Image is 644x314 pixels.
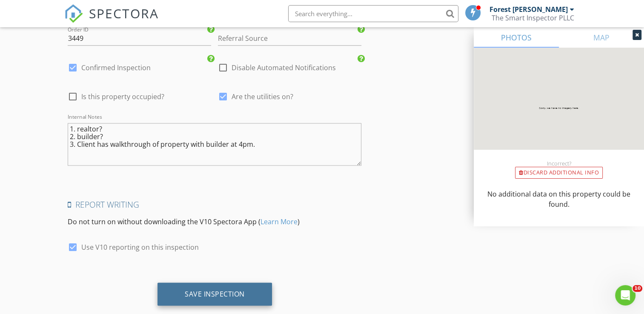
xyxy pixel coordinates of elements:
div: Forest [PERSON_NAME] [489,5,568,14]
a: MAP [559,27,644,48]
span: 10 [633,285,642,292]
a: SPECTORA [64,11,159,29]
img: The Best Home Inspection Software - Spectora [64,4,83,23]
p: No additional data on this property could be found. [484,189,634,209]
input: Search everything... [288,5,458,22]
a: PHOTOS [474,27,559,48]
textarea: Internal Notes [68,123,361,166]
span: SPECTORA [89,4,159,22]
h4: Report Writing [68,199,361,210]
span: Are the utilities on? [232,92,293,101]
span: Is this property occupied? [81,92,164,101]
iframe: Intercom live chat [615,285,635,305]
div: Save Inspection [185,289,245,298]
p: Do not turn on without downloading the V10 Spectora App ( ) [68,216,361,226]
div: Discard Additional info [515,167,603,179]
div: The Smart Inspector PLLC [492,14,574,22]
div: Incorrect? [474,160,644,167]
input: Referral Source [218,31,361,46]
label: Use V10 reporting on this inspection [81,243,199,251]
label: Disable Automated Notifications [232,63,336,72]
label: Confirmed Inspection [81,63,151,72]
img: streetview [474,48,644,170]
a: Learn More [260,217,298,226]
